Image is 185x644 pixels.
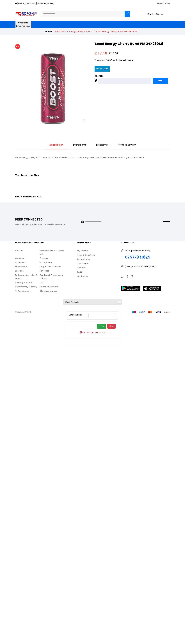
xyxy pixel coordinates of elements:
[40,257,64,260] a: Crockery
[77,258,117,261] a: Privacy Policy
[77,266,117,269] a: About Us
[143,286,161,291] img: app-store
[77,270,117,274] a: FAQs
[15,261,40,264] a: Dinner Sets
[15,218,77,222] h2: keep connected
[15,249,40,252] a: Car Care
[15,44,20,49] span: 5%
[15,51,91,126] img: Boost_Energy_Cherry_Burst_PM_75p_24x250ml_Case_of_24.jpeg
[69,30,93,33] li: Energy Drinks & Sports
[40,281,64,284] a: Craft
[40,274,64,280] a: Candles, Air Fresheners & Diffuse
[40,265,64,268] a: Mugs & Cup & Saucers
[125,265,155,268] p: [EMAIL_ADDRESS][DOMAIN_NAME]
[45,143,67,149] a: Description
[40,269,64,272] a: Fish Foods
[40,289,64,293] a: Kitchen Appliances
[15,289,40,293] a: Tv Accessories
[15,285,40,288] a: Haberdashery & Hosiery
[15,274,40,280] a: Bathroom, Cosmetics & Beauty
[67,331,118,334] button: DETECT MY LOCATION
[40,261,64,264] a: Home Baking
[95,75,170,77] span: Delivery
[69,143,90,149] a: Ingredients
[95,30,137,33] li: Boost Energy Cherry Burst PM 24X250Ml
[77,275,117,278] a: Contact Us
[97,324,106,329] button: Submit
[95,59,170,61] span: You Save £ 0.90 Inclusive all taxes
[15,155,170,159] p: Boost Energy Cherry Burst is specifically formulated to ramp up your energy levels and increase a...
[40,285,64,288] a: Household Products
[15,265,40,268] a: Kitchenware
[125,255,151,260] a: 07577931825
[15,241,64,244] h3: Most Popular Categories
[107,324,116,329] button: Close
[79,331,83,334] img: location-detect
[125,249,151,252] p: Got a question? Call us 24/7
[95,52,107,55] span: £ 17.10
[118,301,121,303] button: Close
[146,13,163,15] a: Sign In / Sign Up
[77,249,117,252] a: My Account
[95,66,110,72] button: Add To Cart
[15,223,77,226] p: Get updates by subscribe our weekly newsletter
[109,52,118,55] span: £ 18.00
[92,143,113,149] a: Disclaimer
[15,12,38,16] img: logo
[40,249,64,255] a: Vacuum Cleaner & Steam Mops
[77,241,117,244] h3: useful links
[15,281,40,284] a: Cleaning Products
[114,143,140,149] a: Write a Review
[121,286,140,291] img: play-store
[15,21,31,28] button: Deliver toEnter Postcode
[55,30,66,33] li: Soft Drinks
[15,257,40,260] a: Cookware
[15,310,91,314] p: Copyright © 2021
[67,312,87,320] td: Enter Postcode
[65,301,114,304] span: Enter Postcode
[15,195,170,198] h2: Don't Forget To Add
[45,30,52,33] a: Home
[157,2,170,5] a: Help Center
[77,262,117,265] a: Track Order
[15,2,54,5] a: [EMAIL_ADDRESS][DOMAIN_NAME]
[121,241,170,244] h3: Contact Us
[95,42,170,46] h2: Boost Energy Cherry Burst PM 24X250Ml
[15,269,40,272] a: Bird Foods
[77,253,117,257] a: Term & Conditions
[15,174,170,177] h2: You May Like This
